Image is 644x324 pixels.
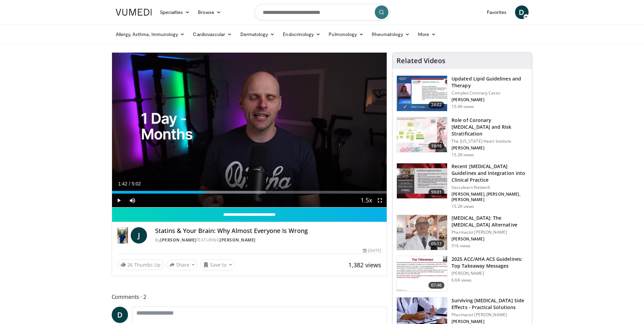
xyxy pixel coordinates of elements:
h4: Statins & Your Brain: Why Almost Everyone Is Wrong [155,227,381,235]
img: 87825f19-cf4c-4b91-bba1-ce218758c6bb.150x105_q85_crop-smart_upscale.jpg [397,163,447,199]
h3: Recent [MEDICAL_DATA] Guidelines and Integration into Clinical Practice [452,163,528,183]
span: 05:17 [428,240,445,247]
img: Dr. Jordan Rennicke [117,227,128,244]
span: 1:42 [118,181,127,186]
a: Rheumatology [368,28,414,41]
a: Cardiovascular [189,28,236,41]
input: Search topics, interventions [254,4,390,20]
span: 1,382 views [348,261,381,269]
img: VuMedi Logo [116,9,152,16]
span: 19:16 [428,143,445,149]
button: Play [112,194,126,207]
p: The [US_STATE] Heart Institute [452,139,528,144]
p: 516 views [452,243,471,249]
a: Browse [194,5,225,19]
a: [PERSON_NAME] [220,237,256,243]
h4: Related Videos [397,57,445,65]
video-js: Video Player [112,53,387,208]
span: 24:02 [428,102,445,108]
span: / [129,181,130,186]
a: Endocrinology [279,28,325,41]
a: Specialties [156,5,194,19]
p: 15.2K views [452,152,474,158]
a: Favorites [483,5,511,19]
p: [PERSON_NAME], [PERSON_NAME], [PERSON_NAME] [452,192,528,202]
img: 77f671eb-9394-4acc-bc78-a9f077f94e00.150x105_q85_crop-smart_upscale.jpg [397,76,447,111]
a: Dermatology [236,28,279,41]
p: [PERSON_NAME] [452,97,528,103]
a: 26 Thumbs Up [117,259,164,270]
img: 369ac253-1227-4c00-b4e1-6e957fd240a8.150x105_q85_crop-smart_upscale.jpg [397,256,447,291]
img: ce9609b9-a9bf-4b08-84dd-8eeb8ab29fc6.150x105_q85_crop-smart_upscale.jpg [397,215,447,250]
span: 5:02 [132,181,141,186]
p: 15.2K views [452,204,474,209]
a: D [515,5,529,19]
span: 26 [127,262,133,268]
a: Pulmonology [325,28,368,41]
button: Playback Rate [360,194,373,207]
a: 19:16 Role of Coronary [MEDICAL_DATA] and Risk Stratification The [US_STATE] Heart Institute [PER... [397,117,528,158]
h3: Surviving [MEDICAL_DATA] Side Effects - Practical Solutions [452,297,528,311]
a: 07:46 2025 ACC/AHA ACS Guidelines: Top Takeaway Messages [PERSON_NAME] 6.6K views [397,256,528,292]
a: 05:17 [MEDICAL_DATA]: The [MEDICAL_DATA] Alternative Pharmacist [PERSON_NAME] [PERSON_NAME] 516 v... [397,215,528,251]
div: Progress Bar [112,191,387,194]
p: Pharmacist [PERSON_NAME] [452,230,528,235]
a: Allergy, Asthma, Immunology [112,28,189,41]
h3: 2025 ACC/AHA ACS Guidelines: Top Takeaway Messages [452,256,528,269]
h3: Updated Lipid Guidelines and Therapy [452,75,528,89]
p: 15.6K views [452,104,474,109]
p: [PERSON_NAME] [452,145,528,151]
img: 1efa8c99-7b8a-4ab5-a569-1c219ae7bd2c.150x105_q85_crop-smart_upscale.jpg [397,117,447,152]
a: D [112,307,128,323]
a: 59:01 Recent [MEDICAL_DATA] Guidelines and Integration into Clinical Practice Vasculearn Network ... [397,163,528,209]
button: Share [166,259,198,270]
div: [DATE] [363,248,381,254]
a: 24:02 Updated Lipid Guidelines and Therapy Complex Coronary Cases [PERSON_NAME] 15.6K views [397,75,528,111]
span: 07:46 [428,282,445,289]
a: J [131,227,147,244]
p: Vasculearn Network [452,185,528,190]
button: Save to [200,259,235,270]
span: Comments 2 [112,292,387,301]
span: 59:01 [428,189,445,196]
p: [PERSON_NAME] [452,271,528,276]
div: By FEATURING [155,237,381,243]
p: [PERSON_NAME] [452,236,528,242]
a: [PERSON_NAME] [160,237,196,243]
h3: [MEDICAL_DATA]: The [MEDICAL_DATA] Alternative [452,215,528,228]
p: Complex Coronary Cases [452,90,528,96]
button: Mute [126,194,139,207]
button: Fullscreen [373,194,387,207]
a: More [414,28,440,41]
p: Pharmacist [PERSON_NAME] [452,312,528,318]
p: 6.6K views [452,277,472,283]
h3: Role of Coronary [MEDICAL_DATA] and Risk Stratification [452,117,528,137]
